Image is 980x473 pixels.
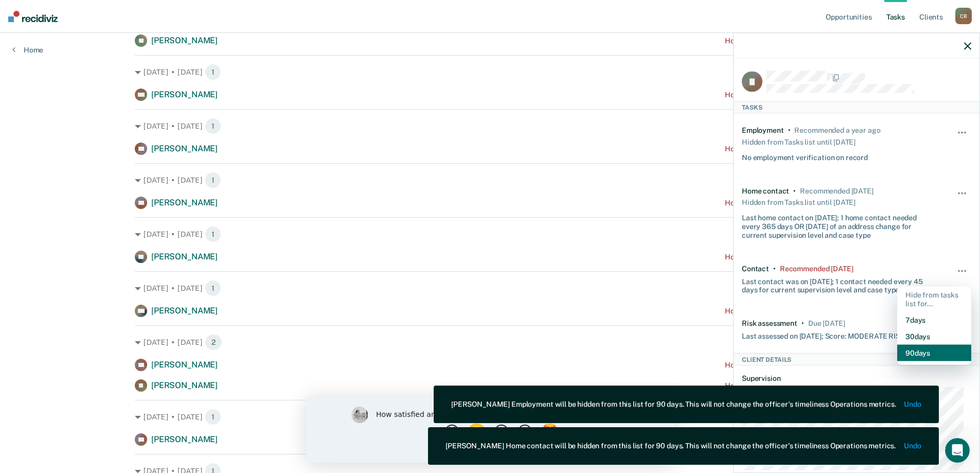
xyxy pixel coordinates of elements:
div: Home contact recommended [DATE] [725,91,845,99]
button: Undo [904,400,921,409]
button: 30 days [897,328,971,345]
div: Home contact recommended [DATE] [725,199,845,207]
div: Due in 16 days [808,319,845,328]
div: Last assessed on [DATE]; Score: MODERATE RISK [742,328,905,341]
span: 1 [205,409,221,425]
div: • [773,264,776,273]
span: [PERSON_NAME] [151,434,218,444]
iframe: Survey by Kim from Recidiviz [306,396,674,463]
div: Recommended 4 months ago [780,264,853,273]
span: 2 [205,334,222,351]
div: • [801,319,804,328]
span: [PERSON_NAME] [151,306,218,316]
div: Hide from tasks list for... [897,286,971,312]
span: [PERSON_NAME] [151,90,218,99]
div: Hidden from Tasks list until [DATE] [742,134,856,149]
span: [PERSON_NAME] [151,360,218,370]
div: Home contact recommended [DATE] [725,37,845,45]
div: Risk assessment [742,319,797,328]
div: [DATE] • [DATE] [135,409,845,425]
span: 1 [205,280,221,296]
div: Home contact recommended [DATE] [725,253,845,261]
div: • [793,186,796,195]
div: [PERSON_NAME] Employment will be hidden from this list for 90 days. This will not change the offi... [451,400,896,409]
span: 1 [205,118,221,134]
div: [DATE] • [DATE] [135,226,845,242]
div: [DATE] • [DATE] [135,118,845,134]
a: Home [12,45,43,55]
div: Last contact was on [DATE]; 1 contact needed every 45 days for current supervision level and case... [742,273,933,294]
div: [DATE] • [DATE] [135,280,845,296]
div: Home contact recommended [DATE] [725,307,845,316]
span: 1 [205,64,221,80]
div: Hidden from Tasks list until [DATE] [742,195,856,209]
div: Home contact recommended [DATE] [725,145,845,153]
button: 7 days [897,312,971,328]
div: Last home contact on [DATE]; 1 home contact needed every 365 days OR [DATE] of an address change ... [742,209,933,239]
span: [PERSON_NAME] [151,198,218,207]
div: [DATE] • [DATE] [135,64,845,80]
button: 90 days [897,345,971,361]
span: [PERSON_NAME] [151,144,218,153]
div: Employment [742,126,784,135]
div: [DATE] • [DATE] [135,334,845,351]
span: 1 [205,172,221,188]
div: Home contact [742,186,789,195]
div: Recommended a year ago [794,126,880,135]
div: [DATE] • [DATE] [135,172,845,188]
span: [PERSON_NAME] [151,36,218,45]
dt: Supervision [742,374,971,383]
span: [PERSON_NAME] [151,252,218,261]
div: No employment verification on record [742,149,868,162]
div: Tasks [734,101,979,113]
span: 1 [205,226,221,242]
button: Undo [904,442,921,450]
div: Contact [742,264,769,273]
div: • [788,126,791,135]
div: Client Details [734,353,979,365]
div: Home contact recommended [DATE] [725,381,845,390]
div: C B [955,8,972,24]
span: [PERSON_NAME] [151,380,218,390]
iframe: Intercom live chat [945,438,970,463]
div: [PERSON_NAME] Home contact will be hidden from this list for 90 days. This will not change the of... [446,442,896,450]
img: Recidiviz [8,11,58,22]
div: Recommended 5 months ago [800,186,873,195]
div: Home contact recommended [DATE] [725,361,845,370]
